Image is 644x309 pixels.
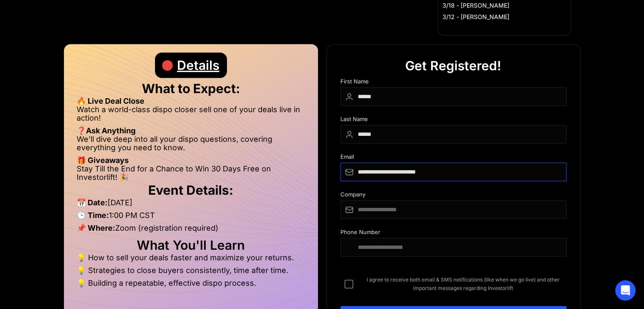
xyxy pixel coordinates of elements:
[360,276,567,292] span: I agree to receive both email & SMS notifications (like when we go live) and other important mess...
[77,254,305,266] li: 💡 How to sell your deals faster and maximize your returns.
[77,126,135,135] strong: ❓Ask Anything
[77,279,305,287] li: 💡 Building a repeatable, effective dispo process.
[77,198,108,207] strong: 📅 Date:
[77,199,305,211] li: [DATE]
[77,156,129,165] strong: 🎁 Giveaways
[340,229,567,238] div: Phone Number
[77,211,109,220] strong: 🕒 Time:
[77,135,305,156] li: We’ll dive deep into all your dispo questions, covering everything you need to know.
[77,97,144,105] strong: 🔥 Live Deal Close
[340,154,567,163] div: Email
[77,105,305,127] li: Watch a world-class dispo closer sell one of your deals live in action!
[405,53,501,78] div: Get Registered!
[340,116,567,125] div: Last Name
[77,224,305,237] li: Zoom (registration required)
[148,182,233,198] strong: Event Details:
[77,266,305,279] li: 💡 Strategies to close buyers consistently, time after time.
[142,81,240,96] strong: What to Expect:
[615,280,636,301] div: Open Intercom Messenger
[77,223,115,232] strong: 📌 Where:
[340,191,567,200] div: Company
[77,165,305,182] li: Stay Till the End for a Chance to Win 30 Days Free on Investorlift! 🎉
[77,211,305,224] li: 1:00 PM CST
[177,52,219,78] div: Details
[77,241,305,249] h2: What You'll Learn
[340,78,567,87] div: First Name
